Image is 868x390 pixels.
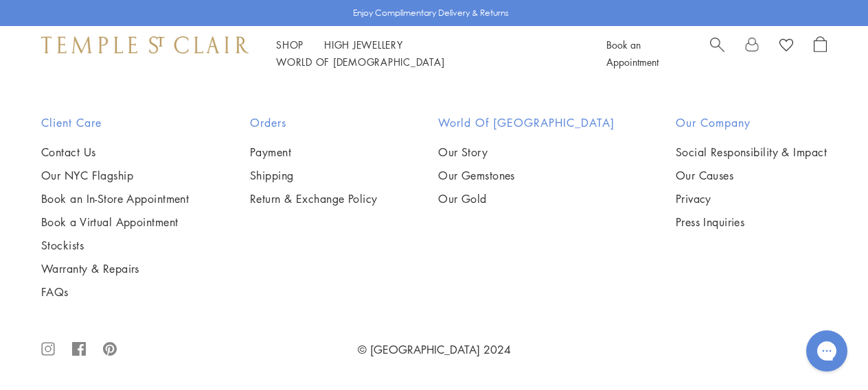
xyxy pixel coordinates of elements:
a: Book a Virtual Appointment [41,215,189,230]
a: Our Story [438,145,615,160]
a: High JewelleryHigh Jewellery [324,38,403,51]
a: Search [710,36,724,71]
a: ShopShop [276,38,304,51]
a: View Wishlist [779,36,793,57]
a: Press Inquiries [676,215,827,230]
nav: Main navigation [276,36,575,71]
a: Privacy [676,191,827,206]
a: Stockists [41,238,189,253]
p: Enjoy Complimentary Delivery & Returns [353,6,509,20]
a: Return & Exchange Policy [250,191,378,206]
a: World of [DEMOGRAPHIC_DATA]World of [DEMOGRAPHIC_DATA] [276,55,444,69]
a: Contact Us [41,145,189,160]
iframe: Gorgias live chat messenger [799,326,854,376]
a: Shipping [250,168,378,183]
a: © [GEOGRAPHIC_DATA] 2024 [358,342,511,357]
a: Our NYC Flagship [41,168,189,183]
img: Temple St. Clair [41,36,249,53]
h2: Orders [250,114,378,131]
a: Book an Appointment [606,38,659,69]
a: Our Gemstones [438,168,615,183]
a: FAQs [41,284,189,300]
h2: Our Company [676,114,827,131]
a: Payment [250,145,378,160]
a: Warranty & Repairs [41,261,189,276]
a: Social Responsibility & Impact [676,145,827,160]
a: Our Causes [676,168,827,183]
a: Open Shopping Bag [814,36,827,71]
h2: World of [GEOGRAPHIC_DATA] [438,114,615,131]
h2: Client Care [41,114,189,131]
a: Our Gold [438,191,615,206]
a: Book an In-Store Appointment [41,191,189,206]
